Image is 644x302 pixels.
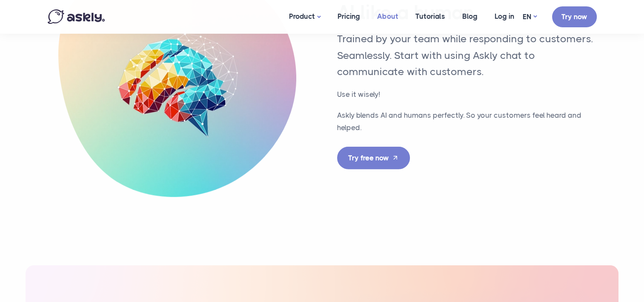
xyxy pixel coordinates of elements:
[337,109,597,134] p: Askly blends AI and humans perfectly. So your customers feel heard and helped.
[337,31,597,80] p: Trained by your team while responding to customers. Seamlessly. Start with using Askly chat to co...
[523,11,537,23] a: EN
[552,6,597,27] a: Try now
[337,88,597,101] p: Use it wisely!
[337,147,410,169] a: Try free now
[48,9,105,24] img: Askly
